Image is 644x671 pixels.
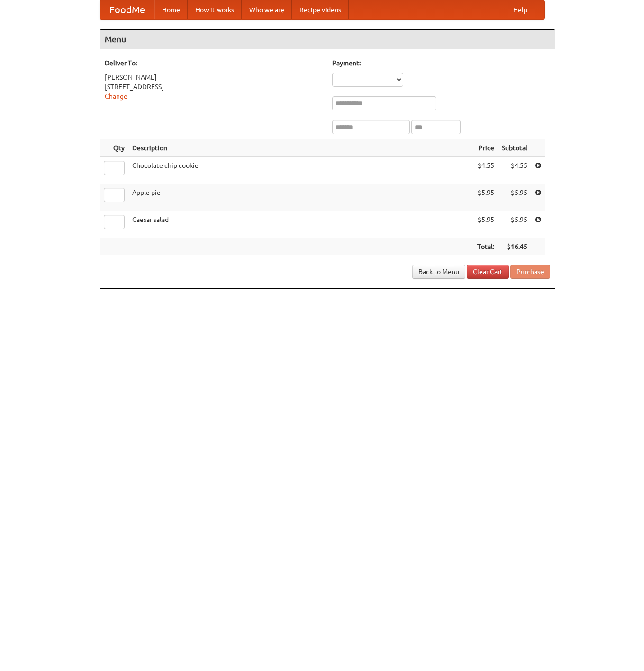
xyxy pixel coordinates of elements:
[100,30,555,49] h4: Menu
[128,139,473,157] th: Description
[100,139,128,157] th: Qty
[498,157,531,184] td: $4.55
[188,0,242,19] a: How it works
[510,265,550,279] button: Purchase
[473,157,498,184] td: $4.55
[332,58,550,68] h5: Payment:
[128,211,473,238] td: Caesar salad
[467,265,509,279] a: Clear Cart
[105,92,127,100] a: Change
[105,58,323,68] h5: Deliver To:
[473,184,498,211] td: $5.95
[105,82,323,92] div: [STREET_ADDRESS]
[473,139,498,157] th: Price
[105,73,323,82] div: [PERSON_NAME]
[506,0,535,19] a: Help
[128,157,473,184] td: Chocolate chip cookie
[242,0,292,19] a: Who we are
[412,265,465,279] a: Back to Menu
[498,211,531,238] td: $5.95
[100,0,154,19] a: FoodMe
[128,184,473,211] td: Apple pie
[498,139,531,157] th: Subtotal
[498,238,531,256] th: $16.45
[154,0,188,19] a: Home
[498,184,531,211] td: $5.95
[292,0,349,19] a: Recipe videos
[473,211,498,238] td: $5.95
[473,238,498,256] th: Total:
